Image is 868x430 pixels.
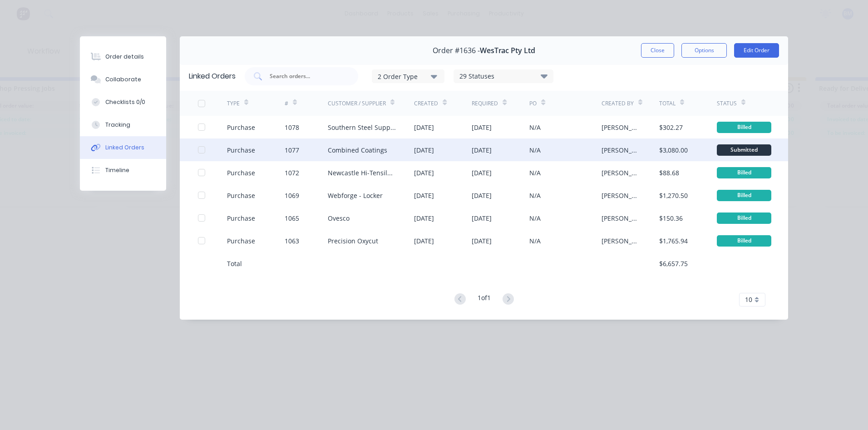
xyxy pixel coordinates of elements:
div: [DATE] [472,123,492,132]
div: Billed [717,190,771,201]
div: TYPE [227,99,240,108]
div: $1,270.50 [659,191,688,200]
div: Order details [105,53,144,61]
div: Billed [717,235,771,247]
div: Checklists 0/0 [105,98,145,106]
div: 29 Statuses [454,71,553,81]
div: [PERSON_NAME] [602,145,641,155]
div: 1 of 1 [478,293,491,306]
div: Total [227,259,242,268]
div: $88.68 [659,168,679,178]
div: [DATE] [472,213,492,223]
button: Collaborate [80,68,166,91]
span: WesTrac Pty Ltd [480,46,535,55]
div: [PERSON_NAME] [602,168,641,178]
input: Search orders... [269,72,344,81]
button: Timeline [80,159,166,182]
div: N/A [529,123,541,132]
div: Submitted [717,144,771,156]
div: N/A [529,145,541,155]
div: Billed [717,213,771,224]
div: [DATE] [414,191,434,200]
div: Required [472,99,498,108]
div: 2 Order Type [378,71,439,81]
span: 10 [745,295,752,304]
div: Purchase [227,145,255,155]
div: Billed [717,167,771,178]
div: Customer / Supplier [328,99,386,108]
div: 1065 [285,213,299,223]
div: Southern Steel Supplies [328,123,396,132]
div: [DATE] [414,168,434,178]
div: [DATE] [472,168,492,178]
div: $150.36 [659,213,683,223]
div: Purchase [227,123,255,132]
div: [DATE] [414,236,434,246]
div: $1,765.94 [659,236,688,246]
div: N/A [529,168,541,178]
button: Order details [80,45,166,68]
div: Combined Coatings [328,145,387,155]
div: [DATE] [472,145,492,155]
span: Order #1636 - [433,46,480,55]
div: # [285,99,288,108]
div: Billed [717,122,771,133]
div: 1077 [285,145,299,155]
div: N/A [529,191,541,200]
div: Purchase [227,168,255,178]
div: Linked Orders [189,71,236,82]
div: Linked Orders [105,143,144,152]
div: Collaborate [105,75,141,84]
div: N/A [529,236,541,246]
div: 1063 [285,236,299,246]
button: Tracking [80,114,166,136]
div: 1072 [285,168,299,178]
button: Checklists 0/0 [80,91,166,114]
button: Close [641,43,674,58]
div: [PERSON_NAME] [602,236,641,246]
div: 1078 [285,123,299,132]
div: Purchase [227,236,255,246]
div: Purchase [227,213,255,223]
div: $3,080.00 [659,145,688,155]
div: [PERSON_NAME] [602,191,641,200]
div: Status [717,99,737,108]
div: Ovesco [328,213,350,223]
div: N/A [529,213,541,223]
div: Timeline [105,166,129,174]
div: Precision Oxycut [328,236,378,246]
div: 1069 [285,191,299,200]
button: Linked Orders [80,136,166,159]
div: Newcastle Hi-Tensile [PERSON_NAME] [328,168,396,178]
div: $6,657.75 [659,259,688,268]
div: [PERSON_NAME] [602,213,641,223]
div: Created By [602,99,634,108]
div: Created [414,99,438,108]
div: $302.27 [659,123,683,132]
div: [DATE] [414,123,434,132]
div: Tracking [105,121,130,129]
div: Webforge - Locker [328,191,383,200]
div: [PERSON_NAME] [602,123,641,132]
div: PO [529,99,537,108]
div: [DATE] [472,191,492,200]
div: [DATE] [414,145,434,155]
div: Total [659,99,676,108]
button: Options [681,43,727,58]
button: 2 Order Type [372,69,444,83]
button: Edit Order [734,43,779,58]
div: [DATE] [472,236,492,246]
div: [DATE] [414,213,434,223]
div: Purchase [227,191,255,200]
